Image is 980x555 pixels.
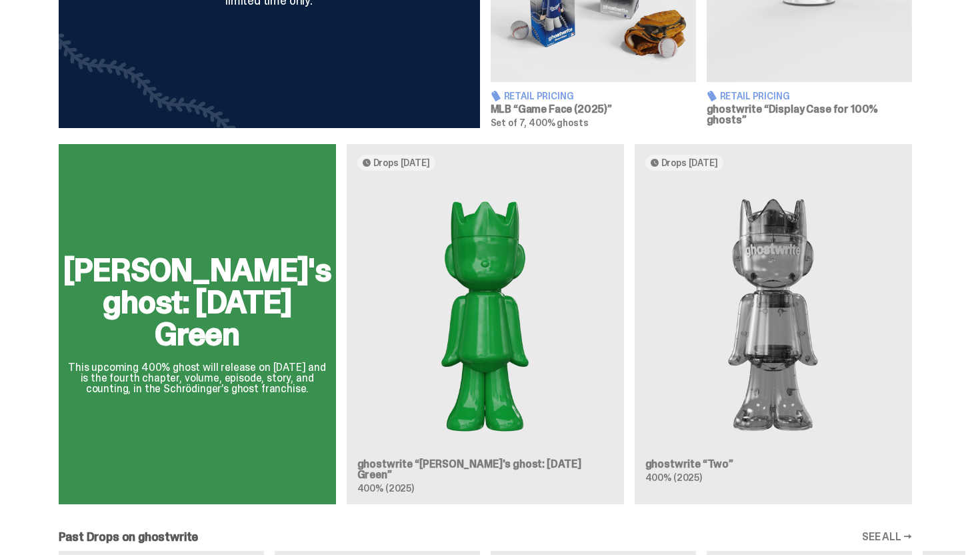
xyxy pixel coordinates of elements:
span: Retail Pricing [720,91,790,101]
h2: [PERSON_NAME]'s ghost: [DATE] Green [63,254,331,350]
h3: ghostwrite “Display Case for 100% ghosts” [707,104,912,125]
span: 400% (2025) [357,482,414,494]
a: Drops [DATE] Schrödinger's ghost: Sunday Green [347,144,624,504]
span: Drops [DATE] [661,157,718,168]
p: This upcoming 400% ghost will release on [DATE] and is the fourth chapter, volume, episode, story... [63,362,331,394]
span: Set of 7, 400% ghosts [491,117,589,129]
h3: ghostwrite “[PERSON_NAME]'s ghost: [DATE] Green” [357,459,613,480]
span: Drops [DATE] [373,157,430,168]
span: Retail Pricing [504,91,574,101]
h3: MLB “Game Face (2025)” [491,104,696,115]
span: 400% (2025) [645,472,702,484]
h2: Past Drops on ghostwrite [59,531,199,543]
a: SEE ALL → [862,532,912,542]
h3: ghostwrite “Two” [645,459,901,470]
img: Schrödinger's ghost: Sunday Green [357,181,613,448]
img: Two [645,181,901,448]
